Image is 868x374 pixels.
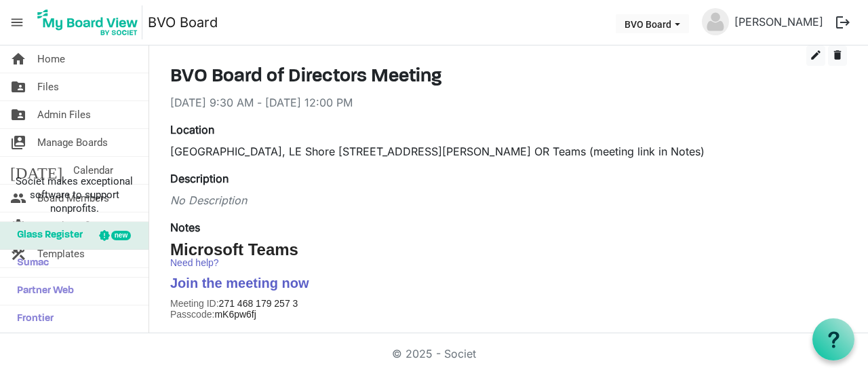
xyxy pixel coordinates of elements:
[170,309,214,320] span: Passcode:
[219,298,298,309] span: 271 468 179 257 3
[214,309,256,320] span: mK6pw6fj
[170,276,309,291] span: Join the meeting now
[10,250,49,277] span: Sumac
[702,8,729,35] img: no-profile-picture.svg
[37,101,91,128] span: Admin Files
[148,9,218,36] a: BVO Board
[170,257,219,268] a: Need help?
[170,331,242,347] label: Attached Files
[729,8,829,35] a: [PERSON_NAME]
[170,94,847,111] div: [DATE] 9:30 AM - [DATE] 12:00 PM
[111,231,131,240] div: new
[73,157,113,184] span: Calendar
[810,49,822,61] span: edit
[170,121,214,138] label: Location
[37,129,108,156] span: Manage Boards
[170,279,309,290] a: Join the meeting now
[828,45,847,66] button: delete
[10,73,26,100] span: folder_shared
[33,5,142,39] img: My Board View Logo
[170,170,229,187] label: Description
[170,143,847,160] div: [GEOGRAPHIC_DATA], LE Shore [STREET_ADDRESS][PERSON_NAME] OR Teams (meeting link in Notes)
[10,222,83,249] span: Glass Register
[806,45,825,66] button: edit
[10,157,62,184] span: [DATE]
[4,10,30,35] span: menu
[10,305,54,333] span: Frontier
[831,49,844,61] span: delete
[170,66,847,89] h3: BVO Board of Directors Meeting
[10,45,26,73] span: home
[6,174,142,215] span: Societ makes exceptional software to support nonprofits.
[170,240,298,259] span: Microsoft Teams
[37,73,59,100] span: Files
[170,298,219,309] span: Meeting ID:
[37,45,65,73] span: Home
[10,278,74,305] span: Partner Web
[616,14,689,33] button: BVO Board dropdownbutton
[10,101,26,128] span: folder_shared
[33,5,148,39] a: My Board View Logo
[170,219,200,236] label: Notes
[10,129,26,156] span: switch_account
[170,192,847,208] div: No Description
[392,347,476,360] a: © 2025 - Societ
[829,8,857,37] button: logout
